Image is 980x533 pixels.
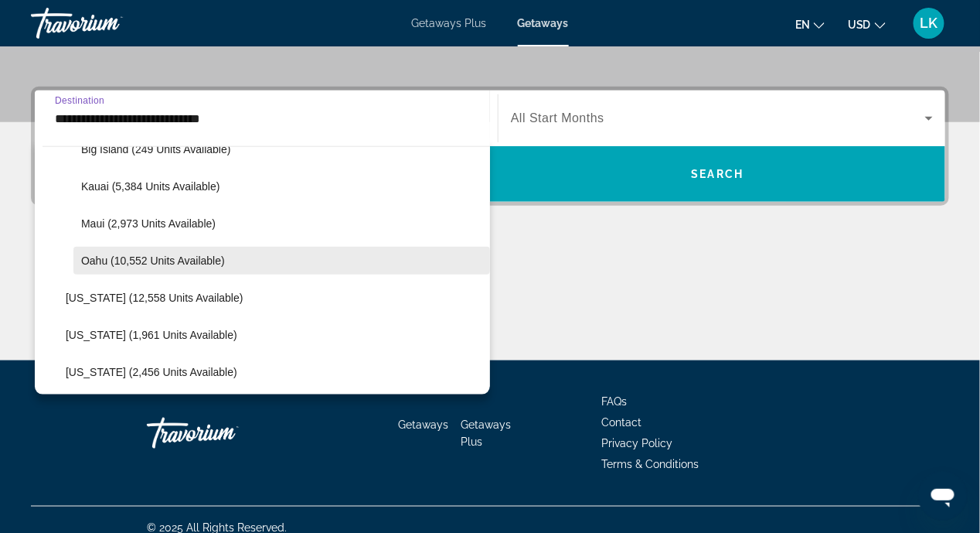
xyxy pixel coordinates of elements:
[81,143,231,155] span: Big Island (249 units available)
[909,7,949,39] button: User Menu
[58,321,490,349] button: [US_STATE] (1,961 units available)
[66,329,237,341] span: [US_STATE] (1,961 units available)
[692,168,744,180] span: Search
[490,146,945,202] button: Search
[399,419,449,431] a: Getaways
[66,292,243,304] span: [US_STATE] (12,558 units available)
[81,255,225,267] span: Oahu (10,552 units available)
[920,15,938,31] span: LK
[73,173,490,200] button: Kauai (5,384 units available)
[461,419,512,448] a: Getaways Plus
[35,91,945,202] div: Search widget
[601,395,627,408] a: FAQs
[412,17,487,29] a: Getaways Plus
[848,19,871,31] span: USD
[81,217,216,230] span: Maui (2,973 units available)
[518,17,569,29] a: Getaways
[848,13,886,36] button: Change currency
[58,284,490,312] button: [US_STATE] (12,558 units available)
[73,135,490,163] button: Big Island (249 units available)
[73,247,490,275] button: Oahu (10,552 units available)
[58,358,490,386] button: [US_STATE] (2,456 units available)
[918,471,968,521] iframe: Button to launch messaging window
[511,111,604,125] span: All Start Months
[147,410,301,456] a: Travorium
[81,180,220,193] span: Kauai (5,384 units available)
[601,437,672,449] a: Privacy Policy
[795,19,810,31] span: en
[73,210,490,237] button: Maui (2,973 units available)
[601,458,699,470] a: Terms & Conditions
[601,416,641,429] a: Contact
[55,96,104,106] span: Destination
[66,366,237,378] span: [US_STATE] (2,456 units available)
[31,3,185,43] a: Travorium
[795,13,825,36] button: Change language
